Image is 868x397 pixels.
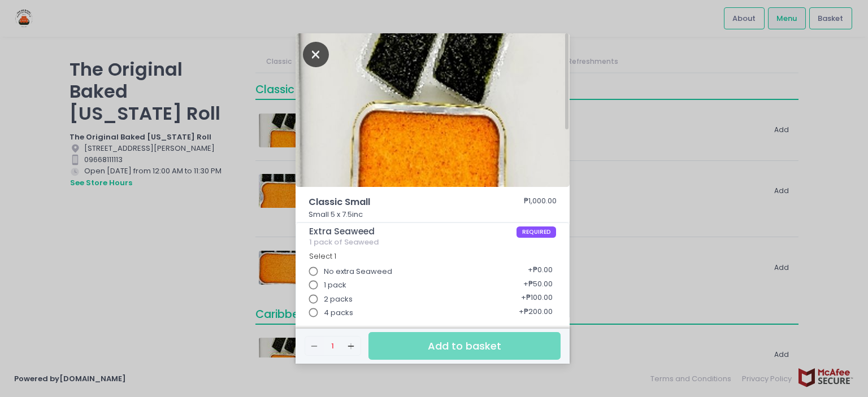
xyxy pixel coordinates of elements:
div: + ₱0.00 [524,261,556,282]
div: ₱1,000.00 [524,195,557,209]
div: + ₱300.00 [515,316,556,338]
span: Select 1 [309,251,336,261]
div: + ₱50.00 [519,274,556,296]
span: Extra Seaweed [309,226,517,237]
span: Classic Small [309,195,495,209]
div: 1 pack of Seaweed [309,238,557,247]
p: Small 5 x 7.5inc [309,209,557,220]
button: Close [303,48,329,59]
div: + ₱200.00 [515,302,556,324]
img: Classic Small [296,33,570,187]
span: 1 pack [324,280,346,291]
span: No extra Seaweed [324,266,392,277]
button: Add to basket [368,332,561,360]
span: 4 packs [324,307,353,319]
div: + ₱100.00 [517,289,556,310]
span: 2 packs [324,294,353,305]
span: REQUIRED [517,226,557,238]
